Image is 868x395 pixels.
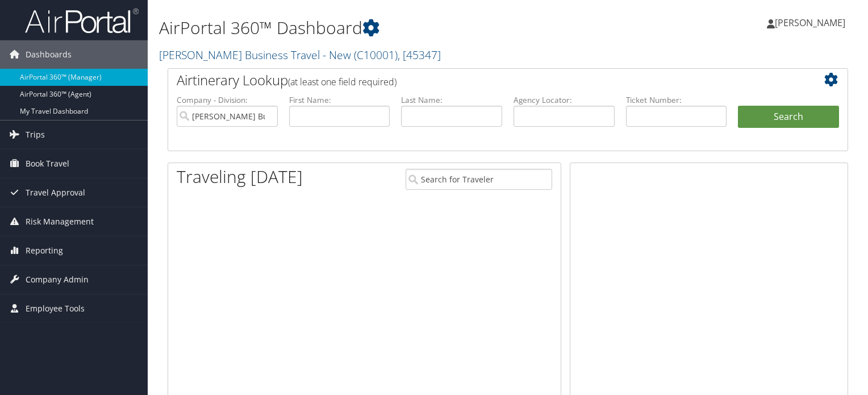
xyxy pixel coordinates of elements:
[26,265,89,294] span: Company Admin
[767,6,857,40] a: [PERSON_NAME]
[626,94,727,106] label: Ticket Number:
[177,94,278,106] label: Company - Division:
[25,7,139,34] img: airportal-logo.png
[26,178,85,207] span: Travel Approval
[26,149,69,178] span: Book Travel
[26,236,63,265] span: Reporting
[26,120,45,149] span: Trips
[26,40,72,69] span: Dashboards
[159,47,441,63] a: [PERSON_NAME] Business Travel - New
[289,94,390,106] label: First Name:
[288,76,397,88] span: (at least one field required)
[177,165,303,189] h1: Traveling [DATE]
[26,294,85,323] span: Employee Tools
[401,94,502,106] label: Last Name:
[354,47,398,63] span: ( C10001 )
[738,106,839,128] button: Search
[514,94,615,106] label: Agency Locator:
[775,16,845,29] span: [PERSON_NAME]
[398,47,441,63] span: , [ 45347 ]
[26,207,94,236] span: Risk Management
[406,169,552,190] input: Search for Traveler
[159,16,624,40] h1: AirPortal 360™ Dashboard
[177,70,782,90] h2: Airtinerary Lookup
